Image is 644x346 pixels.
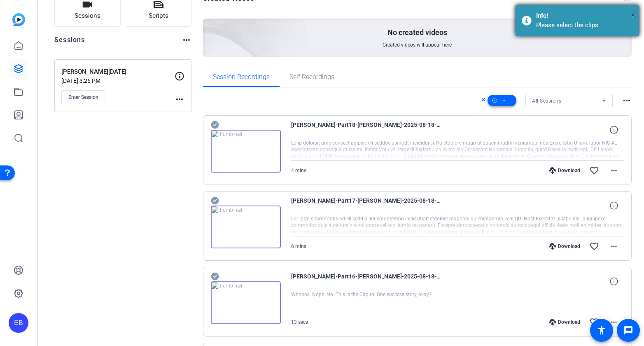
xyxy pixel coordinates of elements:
[536,21,633,30] div: Please select the clips
[291,196,443,215] span: [PERSON_NAME]-Part17-[PERSON_NAME]-2025-08-18-18-15-28-903-0
[387,28,447,37] p: No created videos
[609,317,619,327] mat-icon: more_horiz
[631,10,635,20] span: ×
[589,166,599,175] mat-icon: favorite_border
[597,325,607,335] mat-icon: accessibility
[291,120,443,140] span: [PERSON_NAME]-Part18-[PERSON_NAME]-2025-08-18-18-23-33-890-0
[54,35,85,51] h2: Sessions
[545,319,584,325] div: Download
[291,243,306,249] span: 6 mins
[631,9,635,21] button: Close
[532,98,561,104] span: All Sessions
[291,319,308,325] span: 13 secs
[149,11,168,21] span: Scripts
[182,35,191,45] mat-icon: more_horiz
[609,241,619,251] mat-icon: more_horiz
[61,67,175,77] p: [PERSON_NAME][DATE]
[175,94,184,104] mat-icon: more_horiz
[589,241,599,251] mat-icon: favorite_border
[291,168,306,173] span: 4 mins
[545,243,584,250] div: Download
[68,94,98,101] span: Enter Session
[12,13,25,26] img: blue-gradient.svg
[211,281,281,324] img: thumb-nail
[589,317,599,327] mat-icon: favorite_border
[211,206,281,248] img: thumb-nail
[9,313,28,333] div: EB
[61,90,105,104] button: Enter Session
[622,96,632,105] mat-icon: more_horiz
[291,271,443,291] span: [PERSON_NAME]-Part16-[PERSON_NAME]-2025-08-18-18-14-52-603-0
[289,74,334,80] span: Self Recordings
[545,167,584,174] div: Download
[213,74,270,80] span: Session Recordings
[623,325,633,335] mat-icon: message
[211,130,281,173] img: thumb-nail
[536,11,633,21] div: Info!
[383,42,452,48] span: Created videos will appear here
[75,11,100,21] span: Sessions
[609,166,619,175] mat-icon: more_horiz
[61,77,175,84] p: [DATE] 3:26 PM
